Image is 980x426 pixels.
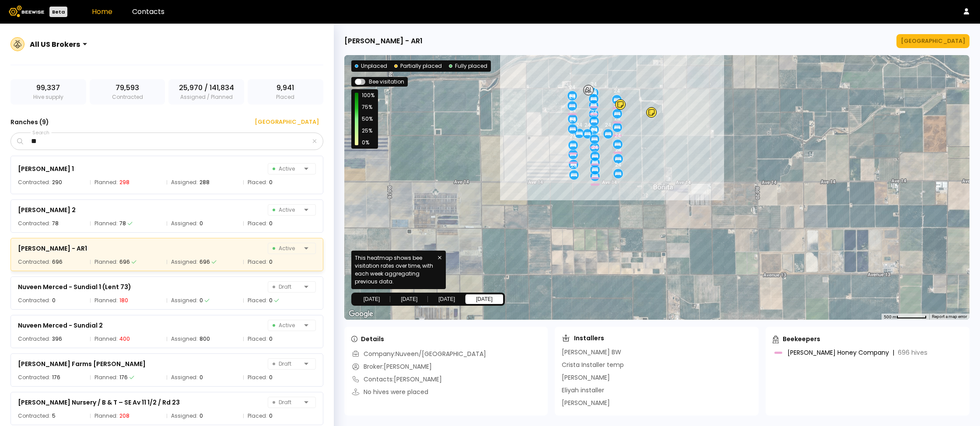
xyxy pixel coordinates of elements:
[94,335,118,343] span: Planned:
[199,373,203,382] div: 0
[273,243,301,254] span: Active
[932,314,967,319] a: Report a map error
[248,219,267,228] span: Placed:
[199,412,203,420] div: 0
[119,335,130,343] div: 400
[605,122,612,128] div: 24
[199,296,203,305] div: 0
[92,7,112,17] a: Home
[881,314,929,320] button: Map Scale: 500 m per 65 pixels
[171,258,198,266] span: Assigned:
[18,243,87,254] div: [PERSON_NAME] - AR1
[585,122,591,128] div: 24
[248,178,267,187] span: Placed:
[884,314,896,319] span: 500 m
[199,258,210,266] div: 696
[576,122,582,128] div: 24
[94,258,118,266] span: Planned:
[273,359,301,369] span: Draft
[52,373,60,382] div: 176
[52,296,56,305] div: 0
[346,308,375,320] img: Google
[351,335,384,343] div: Details
[562,386,604,395] div: Eliyah installer
[591,81,597,87] div: 24
[248,373,267,382] span: Placed:
[18,320,103,331] div: Nuveen Merced - Sundial 2
[351,349,486,359] div: Company: Nuveen/[GEOGRAPHIC_DATA]
[615,132,621,138] div: 24
[248,258,267,266] span: Placed:
[179,83,234,93] span: 25,970 / 141,834
[248,412,267,420] span: Placed:
[248,79,323,105] div: Placed
[18,335,50,343] span: Contracted:
[615,161,621,168] div: 24
[351,388,428,397] div: No hives were placed
[171,412,198,420] span: Assigned:
[787,349,927,356] div: [PERSON_NAME] Honey Company
[273,282,301,292] span: Draft
[18,164,74,174] div: [PERSON_NAME] 1
[199,178,210,187] div: 288
[571,163,577,169] div: 24
[199,335,210,343] div: 800
[562,360,624,370] div: Crista Installer temp
[269,296,273,305] div: 0
[94,412,118,420] span: Planned:
[119,219,126,228] div: 78
[94,296,118,305] span: Planned:
[9,6,44,17] img: Beewise logo
[269,178,273,187] div: 0
[394,62,442,70] div: Partially placed
[898,348,927,357] span: 696 hives
[269,335,273,343] div: 0
[362,105,374,110] span: 75%
[346,308,375,320] a: Open this area in Google Maps (opens a new window)
[115,83,139,93] span: 79,593
[52,335,62,343] div: 396
[369,79,404,84] span: Bee visitation
[30,39,80,50] div: All US Brokers
[248,296,267,305] span: Placed:
[592,144,598,150] div: 24
[52,178,62,187] div: 290
[269,373,273,382] div: 0
[269,219,273,228] div: 0
[94,373,118,382] span: Planned:
[18,219,50,228] span: Contracted:
[355,62,387,70] div: Unplaced
[119,373,128,382] div: 176
[119,296,128,305] div: 180
[276,83,294,93] span: 9,941
[94,178,118,187] span: Planned:
[570,117,576,123] div: 24
[614,87,620,94] div: 24
[52,412,56,420] div: 5
[562,348,621,357] div: [PERSON_NAME] BW
[449,62,487,70] div: Fully placed
[18,397,180,408] div: [PERSON_NAME] Nursery / B & T – SE Av 11 1/2 / Rd 23
[355,254,442,286] span: This heatmap shows bee visitation rates over time, with each week aggregating previous data.
[362,140,374,145] span: 0%
[351,362,432,371] div: Broker: [PERSON_NAME]
[591,109,597,115] div: 24
[362,128,374,133] span: 25%
[269,258,273,266] div: 0
[562,373,610,382] div: [PERSON_NAME]
[90,79,165,105] div: Contracted
[614,102,620,108] div: 24
[10,116,49,128] h3: Ranches ( 9 )
[36,83,60,93] span: 99,337
[171,296,198,305] span: Assigned:
[168,79,244,105] div: Assigned / Planned
[119,258,130,266] div: 696
[94,219,118,228] span: Planned:
[248,118,319,126] div: [GEOGRAPHIC_DATA]
[591,87,597,93] div: 24
[615,147,621,153] div: 24
[570,94,576,100] div: 24
[18,178,50,187] span: Contracted:
[248,335,267,343] span: Placed:
[390,294,428,304] button: [DATE]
